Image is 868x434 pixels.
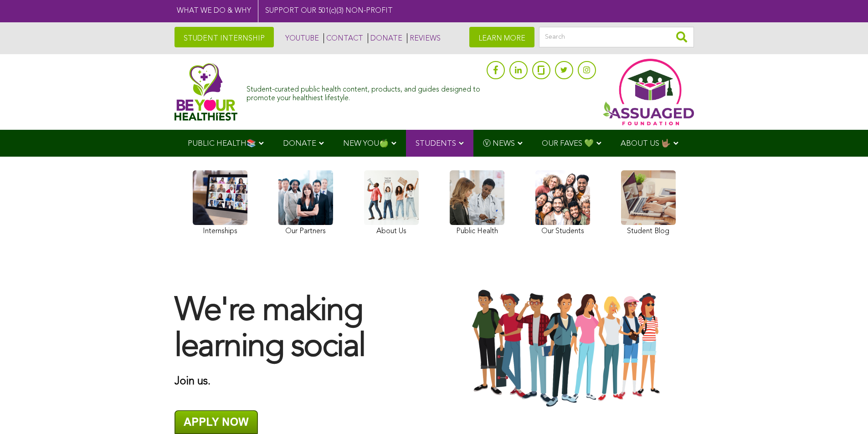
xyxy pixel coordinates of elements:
span: OUR FAVES 💚 [542,140,594,148]
img: glassdoor [538,66,544,75]
h1: We're making learning social [175,294,425,366]
span: NEW YOU🍏 [343,140,389,148]
a: LEARN MORE [469,27,534,47]
div: Navigation Menu [175,130,694,157]
span: PUBLIC HEALTH📚 [188,140,256,148]
a: STUDENT INTERNSHIP [175,27,274,47]
a: DONATE [368,33,402,43]
a: REVIEWS [407,33,441,43]
a: YOUTUBE [283,33,319,43]
span: STUDENTS [416,140,456,148]
span: DONATE [283,140,316,148]
input: Search [539,27,694,47]
span: ABOUT US 🤟🏽 [621,140,671,148]
a: CONTACT [324,33,363,43]
strong: Join us. [175,376,211,387]
div: Student-curated public health content, products, and guides designed to promote your healthiest l... [247,81,482,103]
img: Assuaged [175,63,238,121]
span: Ⓥ NEWS [483,140,515,148]
img: Group-Of-Students-Assuaged [443,288,694,409]
img: Assuaged App [603,59,694,125]
iframe: Chat Widget [822,390,868,434]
